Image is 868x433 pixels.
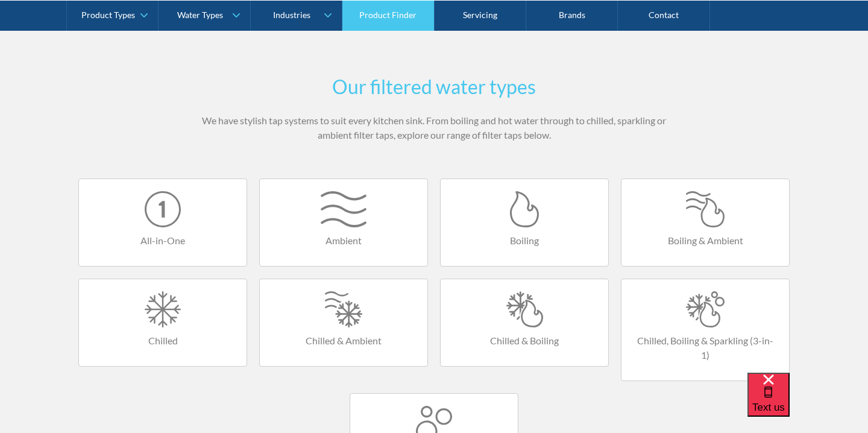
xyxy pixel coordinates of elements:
[747,373,868,433] iframe: podium webchat widget bubble
[91,233,234,248] h4: All-in-One
[453,333,596,348] h4: Chilled & Boiling
[440,279,609,367] a: Chilled & Boiling
[91,333,234,348] h4: Chilled
[634,233,777,248] h4: Boiling & Ambient
[621,179,790,267] a: Boiling & Ambient
[272,333,415,348] h4: Chilled & Ambient
[621,279,790,381] a: Chilled, Boiling & Sparkling (3-in-1)
[199,113,669,142] p: We have stylish tap systems to suit every kitchen sink. From boiling and hot water through to chi...
[259,279,428,367] a: Chilled & Ambient
[199,72,669,101] h2: Our filtered water types
[81,10,135,20] div: Product Types
[272,233,415,248] h4: Ambient
[259,179,428,267] a: Ambient
[453,233,596,248] h4: Boiling
[634,333,777,362] h4: Chilled, Boiling & Sparkling (3-in-1)
[440,179,609,267] a: Boiling
[177,10,223,20] div: Water Types
[273,10,310,20] div: Industries
[78,179,247,267] a: All-in-One
[78,279,247,367] a: Chilled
